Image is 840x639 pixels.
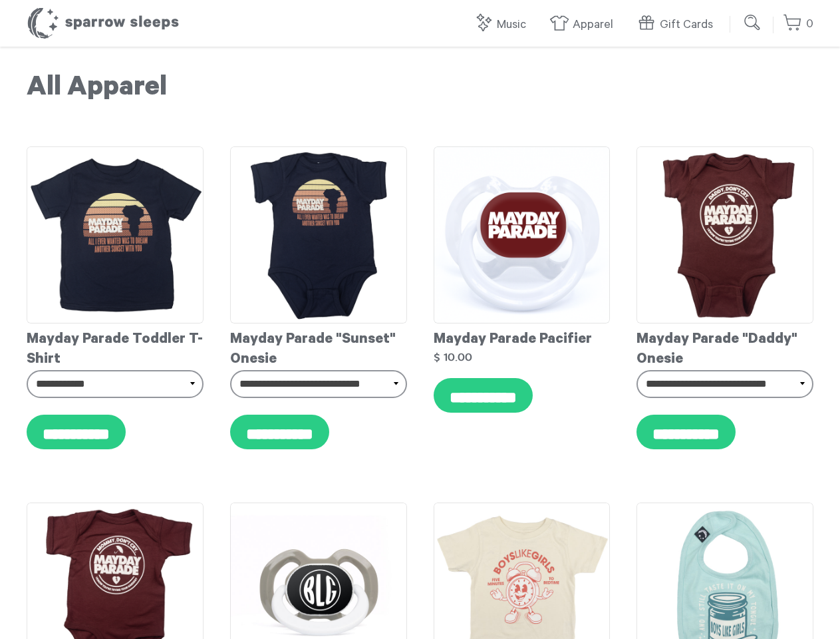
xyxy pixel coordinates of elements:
a: 0 [783,10,813,39]
h1: All Apparel [27,73,813,106]
img: MaydayParade-SunsetToddlerT-shirt_grande.png [27,146,204,323]
h1: Sparrow Sleeps [27,7,180,40]
strong: $ 10.00 [434,351,472,363]
div: Mayday Parade Toddler T-Shirt [27,323,204,370]
div: Mayday Parade Pacifier [434,323,611,350]
a: Apparel [549,11,620,39]
img: Mayday_Parade_-_Daddy_Onesie_grande.png [636,146,813,323]
a: Gift Cards [636,11,720,39]
div: Mayday Parade "Sunset" Onesie [230,323,407,370]
a: Music [474,11,533,39]
div: Mayday Parade "Daddy" Onesie [636,323,813,370]
img: MaydayParadePacifierMockup_grande.png [434,146,611,323]
input: Submit [740,9,766,36]
img: MaydayParade-SunsetOnesie_grande.png [230,146,407,323]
